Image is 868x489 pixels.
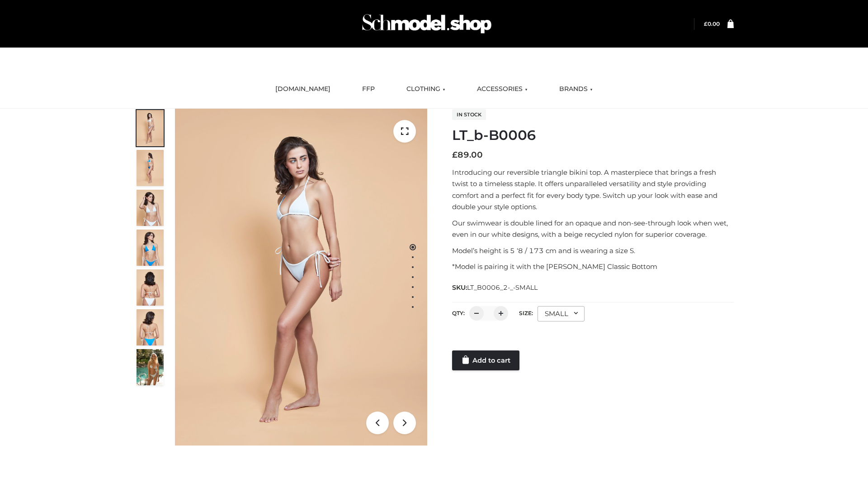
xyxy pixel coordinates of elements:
[452,282,538,293] span: SKU:
[452,310,465,316] label: QTY:
[137,110,164,146] img: ArielClassicBikiniTop_CloudNine_AzureSky_OW114ECO_1-scaled.jpg
[452,109,486,120] span: In stock
[269,79,337,99] a: [DOMAIN_NAME]
[137,269,164,306] img: ArielClassicBikiniTop_CloudNine_AzureSky_OW114ECO_7-scaled.jpg
[519,310,533,316] label: Size:
[175,109,427,446] img: ArielClassicBikiniTop_CloudNine_AzureSky_OW114ECO_1
[552,79,599,99] a: BRANDS
[704,20,720,27] bdi: 0.00
[452,150,458,160] span: £
[452,167,734,213] p: Introducing our reversible triangle bikini top. A masterpiece that brings a fresh twist to a time...
[452,261,734,273] p: *Model is pairing it with the [PERSON_NAME] Classic Bottom
[137,309,164,345] img: ArielClassicBikiniTop_CloudNine_AzureSky_OW114ECO_8-scaled.jpg
[467,283,538,292] span: LT_B0006_2-_-SMALL
[704,20,708,27] span: £
[538,306,585,321] div: SMALL
[355,79,382,99] a: FFP
[137,349,164,385] img: Arieltop_CloudNine_AzureSky2.jpg
[400,79,452,99] a: CLOTHING
[452,217,734,240] p: Our swimwear is double lined for an opaque and non-see-through look when wet, even in our white d...
[359,6,495,42] img: Schmodel Admin 964
[452,127,734,144] h1: LT_b-B0006
[137,150,164,186] img: ArielClassicBikiniTop_CloudNine_AzureSky_OW114ECO_2-scaled.jpg
[452,150,483,160] bdi: 89.00
[470,79,534,99] a: ACCESSORIES
[704,20,720,27] a: £0.00
[452,350,519,370] a: Add to cart
[137,190,164,226] img: ArielClassicBikiniTop_CloudNine_AzureSky_OW114ECO_3-scaled.jpg
[452,245,734,257] p: Model’s height is 5 ‘8 / 173 cm and is wearing a size S.
[137,230,164,266] img: ArielClassicBikiniTop_CloudNine_AzureSky_OW114ECO_4-scaled.jpg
